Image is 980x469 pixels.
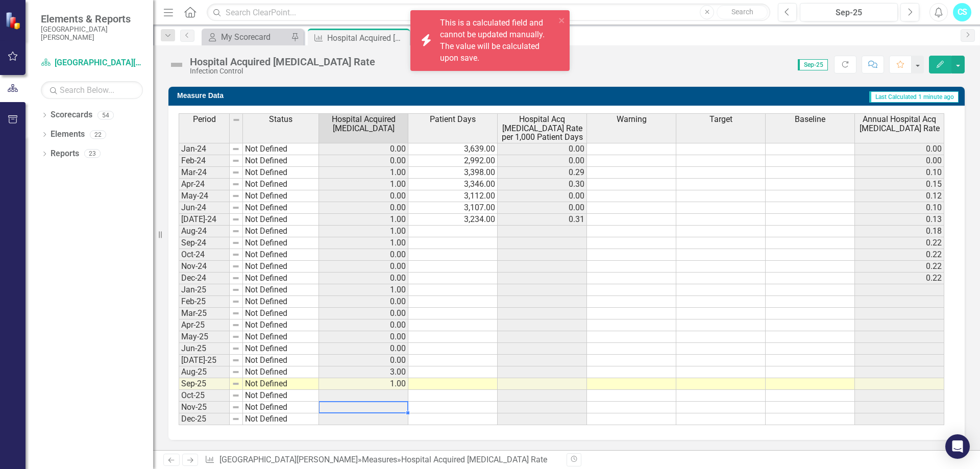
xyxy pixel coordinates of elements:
img: 8DAGhfEEPCf229AAAAAElFTkSuQmCC [232,239,240,247]
td: 0.00 [319,331,408,343]
td: 0.00 [319,190,408,202]
td: 1.00 [319,214,408,226]
div: Hospital Acquired [MEDICAL_DATA] Rate [327,32,407,44]
input: Search Below... [41,81,143,99]
td: Not Defined [243,331,319,343]
td: 0.00 [319,296,408,308]
td: 1.00 [319,226,408,237]
td: Not Defined [243,343,319,355]
img: 8DAGhfEEPCf229AAAAAElFTkSuQmCC [232,380,240,388]
td: 1.00 [319,167,408,179]
td: Nov-25 [179,402,230,413]
td: 0.13 [855,214,944,226]
td: 0.00 [319,273,408,284]
td: Not Defined [243,261,319,273]
td: 0.12 [855,190,944,202]
td: 0.00 [319,202,408,214]
td: Not Defined [243,366,319,378]
td: Jan-25 [179,284,230,296]
img: 8DAGhfEEPCf229AAAAAElFTkSuQmCC [232,192,240,200]
div: Infection Control [190,67,375,75]
td: 0.30 [498,179,587,190]
td: 0.10 [855,167,944,179]
td: Not Defined [243,273,319,284]
td: 0.00 [319,319,408,331]
button: CS [953,3,971,21]
img: 8DAGhfEEPCf229AAAAAElFTkSuQmCC [232,403,240,411]
td: Not Defined [243,319,319,331]
td: 0.29 [498,167,587,179]
td: Not Defined [243,155,319,167]
a: [GEOGRAPHIC_DATA][PERSON_NAME] [219,455,358,464]
img: 8DAGhfEEPCf229AAAAAElFTkSuQmCC [232,157,240,165]
td: 0.00 [855,155,944,167]
td: 0.00 [319,143,408,155]
div: Hospital Acquired [MEDICAL_DATA] Rate [190,56,375,67]
img: 8DAGhfEEPCf229AAAAAElFTkSuQmCC [232,274,240,282]
td: 2,992.00 [408,155,498,167]
img: 8DAGhfEEPCf229AAAAAElFTkSuQmCC [232,356,240,364]
div: Hospital Acquired [MEDICAL_DATA] Rate [401,455,547,464]
td: Dec-25 [179,413,230,425]
span: Sep-25 [798,59,828,70]
td: Oct-25 [179,390,230,402]
img: 8DAGhfEEPCf229AAAAAElFTkSuQmCC [232,227,240,235]
td: Feb-24 [179,155,230,167]
td: Sep-25 [179,378,230,390]
td: Not Defined [243,378,319,390]
td: 0.00 [498,190,587,202]
td: May-25 [179,331,230,343]
img: 8DAGhfEEPCf229AAAAAElFTkSuQmCC [232,145,240,153]
td: 3,346.00 [408,179,498,190]
td: Not Defined [243,143,319,155]
img: 8DAGhfEEPCf229AAAAAElFTkSuQmCC [232,298,240,306]
td: 0.00 [319,155,408,167]
td: Jun-24 [179,202,230,214]
td: 0.18 [855,226,944,237]
td: 0.00 [855,143,944,155]
td: 0.22 [855,237,944,249]
td: 0.22 [855,273,944,284]
div: » » [205,454,559,466]
td: [DATE]-24 [179,214,230,226]
button: Search [717,5,768,19]
td: 0.15 [855,179,944,190]
td: Sep-24 [179,237,230,249]
td: 1.00 [319,284,408,296]
td: 3,398.00 [408,167,498,179]
td: 3.00 [319,366,408,378]
td: Not Defined [243,167,319,179]
td: 0.22 [855,261,944,273]
td: Dec-24 [179,273,230,284]
img: 8DAGhfEEPCf229AAAAAElFTkSuQmCC [232,321,240,329]
td: Not Defined [243,226,319,237]
td: 1.00 [319,179,408,190]
button: Sep-25 [800,3,898,21]
span: Period [193,115,216,124]
td: Not Defined [243,190,319,202]
img: 8DAGhfEEPCf229AAAAAElFTkSuQmCC [232,415,240,423]
input: Search ClearPoint... [207,4,770,21]
img: 8DAGhfEEPCf229AAAAAElFTkSuQmCC [232,344,240,353]
td: 0.00 [498,143,587,155]
img: ClearPoint Strategy [4,11,23,30]
td: Not Defined [243,296,319,308]
h3: Measure Data [177,92,443,100]
span: Hospital Acquired [MEDICAL_DATA] [321,115,406,133]
td: 3,112.00 [408,190,498,202]
td: Not Defined [243,202,319,214]
a: Reports [51,148,79,160]
img: 8DAGhfEEPCf229AAAAAElFTkSuQmCC [232,262,240,270]
span: Search [731,8,753,16]
td: Not Defined [243,179,319,190]
span: Hospital Acq [MEDICAL_DATA] Rate per 1,000 Patient Days [500,115,584,142]
img: 8DAGhfEEPCf229AAAAAElFTkSuQmCC [232,215,240,224]
td: Not Defined [243,402,319,413]
td: 0.00 [319,249,408,261]
td: [DATE]-25 [179,355,230,366]
small: [GEOGRAPHIC_DATA][PERSON_NAME] [41,25,143,42]
td: 0.00 [498,202,587,214]
td: 0.22 [855,249,944,261]
td: Mar-25 [179,308,230,319]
